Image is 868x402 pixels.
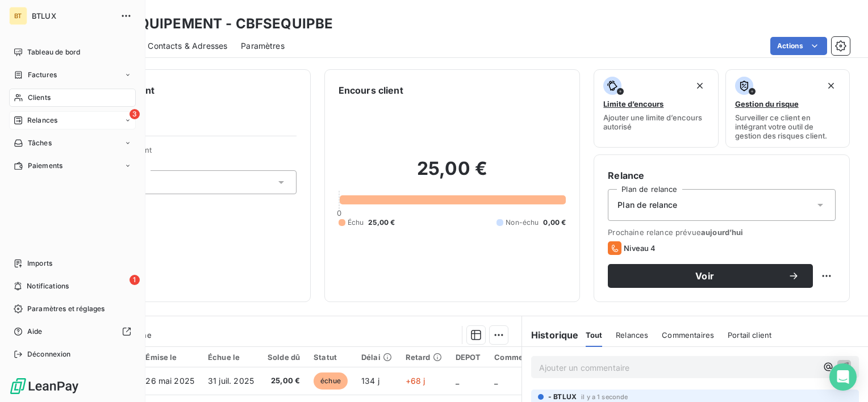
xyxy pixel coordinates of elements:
span: 0 [337,208,341,217]
div: Délai [361,353,392,362]
div: BT [9,7,27,25]
div: Émise le [145,353,194,362]
div: Statut [314,353,348,362]
span: Échu [348,217,364,228]
span: 25,00 € [268,375,300,387]
span: 26 mai 2025 [145,376,194,386]
span: 134 j [361,376,379,386]
span: Relances [27,115,57,125]
span: Commentaires [662,330,714,340]
span: Notifications [27,281,69,291]
span: Aide [27,326,43,337]
h6: Relance [608,169,836,182]
span: 1 [130,275,140,285]
span: Factures [28,70,57,80]
span: Portail client [728,330,771,340]
span: Plan de relance [617,199,677,211]
a: Aide [9,323,136,341]
span: Gestion du risque [735,99,799,108]
span: Tout [586,330,603,340]
span: Surveiller ce client en intégrant votre outil de gestion des risques client. [735,113,840,140]
span: Niveau 4 [624,244,656,253]
h2: 25,00 € [339,157,566,191]
span: BTLUX [32,11,114,20]
span: Paiements [28,161,62,171]
div: DEPOT [456,353,481,362]
span: _ [456,376,459,386]
span: il y a 1 seconde [581,393,628,400]
span: - BTLUX [548,392,577,402]
h6: Historique [522,328,579,342]
span: Voir [621,271,788,280]
h6: Informations client [69,83,297,97]
span: Paramètres [241,40,285,52]
span: Tableau de bord [27,47,80,57]
span: 0,00 € [543,217,566,228]
span: Limite d’encours [603,99,663,108]
div: Commercial [494,353,540,362]
span: Contacts & Adresses [148,40,227,52]
div: Open Intercom Messenger [829,363,857,391]
h3: BFS EQUIPEMENT - CBFSEQUIPBE [100,14,333,34]
button: Voir [608,264,813,288]
span: Déconnexion [27,349,71,359]
span: Clients [28,93,51,103]
div: Échue le [208,353,254,362]
span: aujourd’hui [701,228,744,237]
span: Relances [616,330,648,340]
button: Actions [770,37,827,55]
div: Solde dû [268,353,300,362]
span: Non-échu [506,217,539,228]
span: 25,00 € [368,217,395,228]
span: Propriétés Client [91,145,297,161]
span: échue [314,372,348,390]
span: +68 j [406,376,425,386]
button: Limite d’encoursAjouter une limite d’encours autorisé [594,69,718,148]
span: 3 [130,109,140,119]
span: 31 juil. 2025 [208,376,254,386]
img: Logo LeanPay [9,377,80,395]
span: Paramètres et réglages [27,304,105,314]
h6: Encours client [339,83,403,97]
span: Tâches [28,138,52,148]
span: Imports [27,258,52,269]
span: Ajouter une limite d’encours autorisé [603,113,708,131]
span: Prochaine relance prévue [608,228,836,237]
span: _ [494,376,498,386]
button: Gestion du risqueSurveiller ce client en intégrant votre outil de gestion des risques client. [725,69,850,148]
div: Retard [406,353,442,362]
